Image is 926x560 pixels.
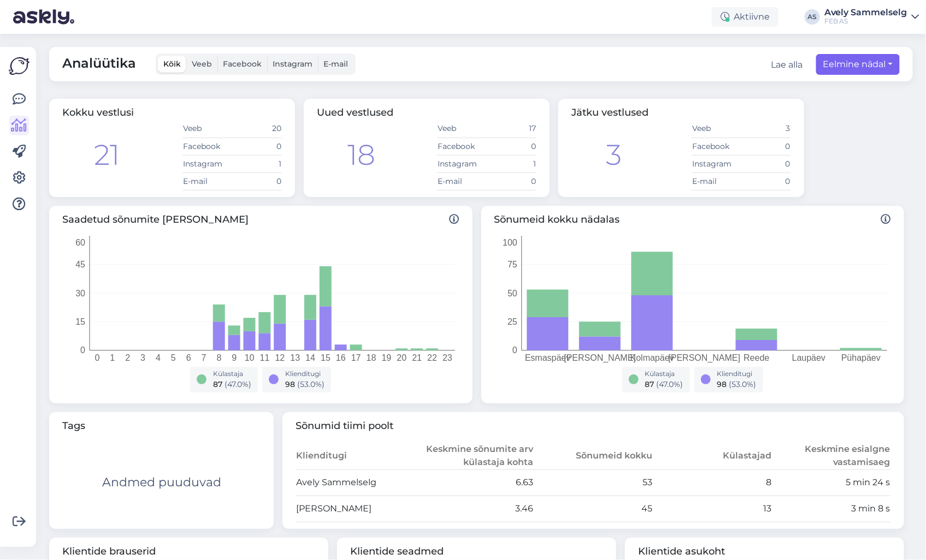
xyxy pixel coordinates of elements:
div: Külastaja [645,369,683,379]
span: Facebook [223,59,262,69]
td: Instagram [182,155,232,172]
tspan: 7 [202,353,207,362]
div: 3 [606,134,622,176]
tspan: 60 [75,237,85,247]
th: Külastajad [653,442,772,470]
td: 0 [232,138,282,155]
tspan: [PERSON_NAME] [668,353,740,363]
tspan: 22 [427,353,437,362]
tspan: 8 [216,353,221,362]
tspan: Esmaspäev [524,353,570,362]
span: ( 47.0 %) [657,379,683,389]
span: Veeb [192,59,212,69]
td: 5 min 24 s [772,469,891,496]
td: Facebook [692,138,741,155]
div: 18 [347,134,375,176]
td: 0 [487,172,536,190]
div: FEB AS [824,17,907,26]
tspan: 0 [80,345,85,355]
td: Veeb [182,120,232,138]
tspan: 6 [186,353,191,362]
td: 13 [653,496,772,522]
tspan: 20 [397,353,407,362]
td: Veeb [692,120,741,138]
th: Keskmine esialgne vastamisaeg [772,442,891,470]
div: Avely Sammelselg [824,8,907,17]
button: Lae alla [771,58,803,72]
tspan: 25 [508,317,517,326]
span: Analüütika [62,53,136,75]
tspan: 1 [110,353,115,362]
td: 1 [487,155,536,172]
span: 87 [645,379,654,389]
td: 3 min 8 s [772,496,891,522]
td: E-mail [437,172,487,190]
tspan: 100 [503,237,517,247]
span: Klientide seadmed [350,544,603,559]
tspan: 23 [443,353,452,362]
span: Kokku vestlusi [62,106,134,118]
tspan: 9 [232,353,237,362]
tspan: 17 [351,353,361,362]
th: Sõnumeid kokku [534,442,653,470]
td: 6.63 [415,469,534,496]
td: 53 [534,469,653,496]
tspan: Pühapäev [841,353,881,362]
tspan: 18 [367,353,376,362]
div: Külastaja [213,369,251,379]
span: Klientide brauserid [62,544,315,559]
td: Avely Sammelselg [296,469,415,496]
tspan: 30 [75,288,85,297]
span: Uued vestlused [317,106,393,118]
tspan: 0 [95,353,99,362]
th: Klienditugi [296,442,415,470]
tspan: 13 [290,353,300,362]
span: Kõik [163,59,181,69]
tspan: 45 [75,260,85,269]
a: Avely SammelselgFEB AS [824,8,919,26]
td: 45 [534,496,653,522]
tspan: 15 [75,317,85,326]
tspan: 19 [382,353,392,362]
tspan: 4 [156,353,161,362]
tspan: 2 [125,353,130,362]
span: Sõnumid tiimi poolt [296,419,891,433]
div: Aktiivne [712,7,778,27]
tspan: 15 [321,353,331,362]
span: Saadetud sõnumite [PERSON_NAME] [62,212,459,227]
tspan: 11 [260,353,270,362]
div: AS [805,9,820,25]
td: 0 [232,172,282,190]
tspan: 50 [508,288,517,297]
td: 20 [232,120,282,138]
td: Facebook [182,138,232,155]
span: Jätku vestlused [571,106,648,118]
tspan: 10 [245,353,255,362]
td: 3 [741,120,791,138]
th: Keskmine sõnumite arv külastaja kohta [415,442,534,470]
td: 17 [487,120,536,138]
span: ( 53.0 %) [297,379,325,389]
img: Askly Logo [9,56,30,76]
span: 98 [717,379,727,389]
tspan: 0 [512,345,517,355]
td: 8 [653,469,772,496]
td: 0 [741,155,791,172]
span: Instagram [273,59,312,69]
div: 21 [94,134,120,176]
span: Klientide asukoht [638,544,891,559]
span: Sõnumeid kokku nädalas [494,212,892,227]
div: Klienditugi [717,369,757,379]
tspan: [PERSON_NAME] [564,353,636,363]
tspan: 14 [305,353,315,362]
tspan: 16 [336,353,346,362]
span: 98 [285,379,295,389]
tspan: Kolmapäev [630,353,674,362]
td: [PERSON_NAME] [296,496,415,522]
td: E-mail [182,172,232,190]
div: Klienditugi [285,369,325,379]
td: E-mail [692,172,741,190]
span: ( 47.0 %) [225,379,251,389]
td: Instagram [692,155,741,172]
td: 1 [232,155,282,172]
